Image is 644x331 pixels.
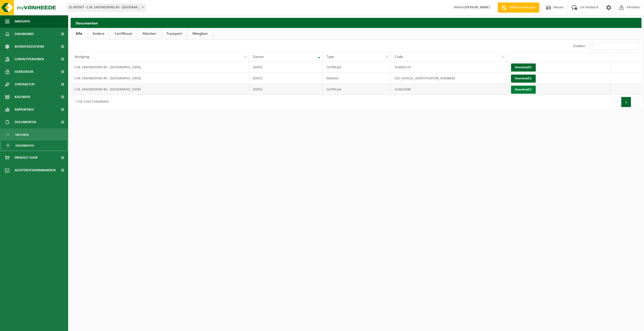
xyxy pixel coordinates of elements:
[15,53,44,65] span: Contactpersonen
[15,103,34,116] span: Rapportage
[323,73,391,84] td: Attesten
[391,62,507,73] td: VLA001119
[249,84,323,95] td: [DATE]
[511,86,536,94] a: Download
[15,78,34,91] span: Contracten
[498,3,539,13] a: Offerte aanvragen
[323,84,391,95] td: Certificaat
[67,4,145,11] span: 01-903507 - C.M. ENGINEERING BV - WIELSBEKE
[15,151,38,164] span: Product Shop
[15,28,34,40] span: Dashboard
[15,116,36,128] span: Documenten
[110,28,137,40] a: Certificaat
[253,55,264,59] span: Datum
[621,97,631,107] button: 1
[508,5,537,10] span: Offerte aanvragen
[161,28,187,40] a: Transport
[137,28,161,40] a: Attesten
[15,164,56,177] span: Acceptatievoorwaarden
[15,141,34,150] span: Documenten
[249,73,323,84] td: [DATE]
[73,97,109,107] div: 1 tot 3 van 3 resultaten
[631,97,639,107] button: Next
[71,73,249,84] td: C.M. ENGINEERING BV - [GEOGRAPHIC_DATA]
[71,84,249,95] td: C.M. ENGINEERING BV - [GEOGRAPHIC_DATA]
[88,28,110,40] a: Andere
[249,62,323,73] td: [DATE]
[15,130,29,140] span: Facturen
[1,130,67,139] a: Facturen
[15,40,44,53] span: Bedrijfsgegevens
[323,62,391,73] td: Certificaat
[187,28,213,40] a: Weegbon
[15,91,30,103] span: Kalender
[327,55,334,59] span: Type
[613,97,621,107] button: Previous
[465,6,490,9] strong: [PERSON_NAME]
[511,63,536,72] a: Download
[15,65,34,78] span: Gebruikers
[391,84,507,95] td: VLA614286
[573,44,586,48] label: Zoeken:
[511,75,536,83] a: Download
[15,15,30,28] span: Navigatie
[395,55,403,59] span: Code
[67,4,146,11] span: 01-903507 - C.M. ENGINEERING BV - WIELSBEKE
[71,18,641,28] h2: Documenten
[71,28,87,40] a: Alle
[71,62,249,73] td: C.M. ENGINEERING BV - [GEOGRAPHIC_DATA]
[1,141,67,150] a: Documenten
[391,73,507,84] td: [US_VEHICLE_IDENTIFICATION_NUMBER]
[74,55,89,59] span: Vestiging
